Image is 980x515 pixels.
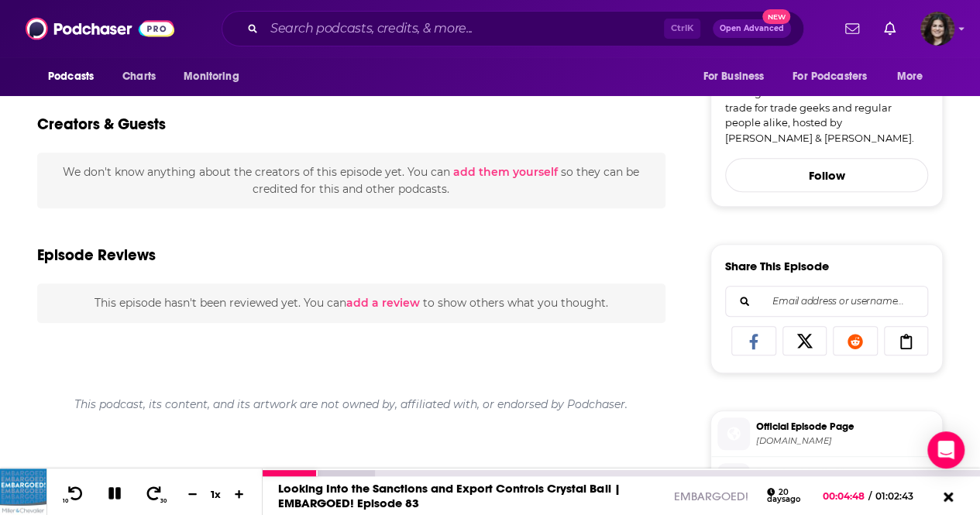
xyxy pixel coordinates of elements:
a: Copy Link [884,326,929,355]
span: For Business [703,66,764,88]
span: Ctrl K [664,19,700,39]
span: This episode hasn't been reviewed yet. You can to show others what you thought. [95,296,608,310]
div: This podcast, its content, and its artwork are not owned by, affiliated with, or endorsed by Podc... [37,385,665,424]
span: We don't know anything about the creators of this episode yet . You can so they can be credited f... [63,165,639,196]
button: add them yourself [453,166,558,178]
button: 10 [60,485,89,504]
a: Intelligent talk about international trade for trade geeks and regular people alike, hosted by [P... [725,85,928,146]
span: 10 [63,498,68,504]
span: Open Advanced [720,25,784,33]
a: Download Audio File[URL][DOMAIN_NAME] [717,463,936,496]
h3: Share This Episode [725,259,829,273]
a: Share on Reddit [833,326,878,355]
h3: Episode Reviews [37,245,156,265]
button: Open AdvancedNew [713,19,791,38]
span: Monitoring [184,66,239,88]
span: 01:02:43 [872,490,929,502]
div: Search podcasts, credits, & more... [222,11,804,46]
a: Official Episode Page[DOMAIN_NAME] [717,417,936,450]
a: Looking Into the Sanctions and Export Controls Crystal Ball | EMBARGOED! Episode 83 [278,481,620,510]
span: For Podcasters [793,66,867,88]
button: add a review [346,294,420,311]
input: Email address or username... [738,287,915,316]
button: open menu [782,62,889,91]
input: Search podcasts, credits, & more... [264,16,664,41]
span: Download Audio File [756,465,936,479]
span: 30 [160,498,167,504]
img: Podchaser - Follow, Share and Rate Podcasts [26,14,174,43]
div: Open Intercom Messenger [927,431,965,469]
button: open menu [173,62,259,91]
span: embargoed.podbean.com [756,435,936,447]
img: User Profile [920,12,954,46]
span: Logged in as amandavpr [920,12,954,46]
span: Official Episode Page [756,420,936,434]
span: More [897,66,923,88]
button: 30 [140,485,170,504]
span: New [762,9,790,24]
span: 00:04:48 [823,490,868,502]
button: open menu [37,62,114,91]
span: Podcasts [48,66,94,88]
button: open menu [692,62,783,91]
a: Show notifications dropdown [878,15,902,42]
span: Charts [122,66,156,88]
a: Share on X/Twitter [782,326,827,355]
button: Follow [725,158,928,192]
a: Share on Facebook [731,326,776,355]
span: / [868,490,872,502]
a: Show notifications dropdown [839,15,865,42]
button: Show profile menu [920,12,954,46]
div: 1 x [203,488,229,500]
div: Search followers [725,286,928,317]
a: Charts [112,62,165,91]
a: EMBARGOED! [674,489,748,503]
button: open menu [886,62,943,91]
h2: Creators & Guests [37,115,166,134]
div: 20 days ago [767,488,812,504]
